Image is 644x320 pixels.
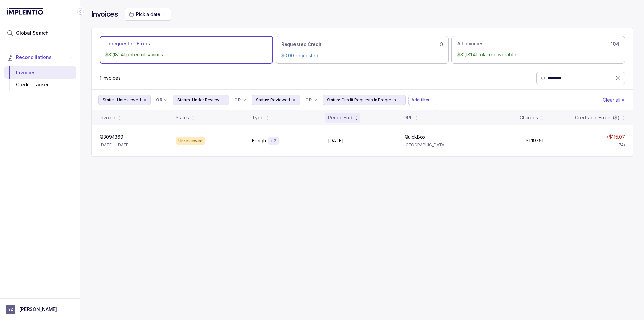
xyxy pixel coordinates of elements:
p: Status: [256,97,269,103]
p: OR [305,97,312,103]
p: [DATE] [328,137,343,144]
p: $115.07 [609,134,625,140]
span: Global Search [16,30,49,36]
p: Under Review [192,97,219,103]
ul: Action Tab Group [100,36,625,63]
p: $1,197.51 [526,137,543,144]
p: + 2 [270,138,276,144]
button: Filter Chip Credit Requests In Progress [323,95,406,105]
div: Status [176,114,189,121]
p: [PERSON_NAME] [19,306,57,313]
div: remove content [397,97,402,103]
p: Unrequested Errors [105,40,150,47]
div: remove content [142,97,148,103]
span: Pick a date [136,11,160,17]
div: Unreviewed [176,137,205,145]
p: Status: [103,97,116,103]
p: Clear all [603,97,620,103]
p: Q3094369 [100,134,123,140]
div: Invoices [9,66,71,79]
button: Filter Chip Connector undefined [232,95,249,105]
p: QuickBox [405,134,426,140]
p: OR [156,97,162,103]
div: Invoice [100,114,115,121]
p: $31,181.41 potential savings [105,51,267,58]
div: Credit Tracker [9,79,71,91]
div: Reconciliations [4,65,76,92]
p: 1 invoices [100,75,121,81]
div: Remaining page entries [100,75,121,81]
button: Filter Chip Under Review [173,95,229,105]
div: Creditable Errors ($) [575,114,620,121]
p: [GEOGRAPHIC_DATA] [405,142,473,148]
div: Charges [520,114,538,121]
p: [DATE] – [DATE] [100,142,130,148]
p: Requested Credit [281,41,322,48]
span: User initials [6,305,15,314]
img: red pointer upwards [606,136,608,138]
p: Credit Requests In Progress [341,97,396,103]
div: Type [252,114,263,121]
p: Status: [327,97,340,103]
p: Add filter [411,97,430,103]
button: Filter Chip Unreviewed [98,95,151,105]
ul: Filter Group [98,95,601,105]
div: (74) [617,142,625,148]
p: $0.00 requested [281,52,443,59]
search: Date Range Picker [129,11,160,18]
div: remove content [221,97,226,103]
p: OR [234,97,241,103]
h6: 104 [611,41,619,47]
li: Filter Chip Connector undefined [305,97,317,103]
button: Filter Chip Connector undefined [303,95,320,105]
li: Filter Chip Connector undefined [156,97,168,103]
p: $31,181.41 total recoverable [457,51,619,58]
p: Reviewed [270,97,290,103]
div: Collapse Icon [76,7,85,15]
p: Freight [252,137,267,144]
button: Filter Chip Add filter [408,95,438,105]
button: Reconciliations [4,50,76,65]
button: User initials[PERSON_NAME] [6,305,74,314]
h4: Invoices [91,10,118,19]
button: Filter Chip Connector undefined [153,95,170,105]
div: remove content [291,97,297,103]
div: 0 [281,40,443,48]
button: Date Range Picker [125,8,171,21]
div: 3PL [405,114,413,121]
button: Clear Filters [601,95,626,105]
span: Reconciliations [16,54,52,61]
p: All Invoices [457,40,483,47]
button: Filter Chip Reviewed [252,95,300,105]
div: Period End [328,114,352,121]
p: Unreviewed [117,97,141,103]
li: Filter Chip Connector undefined [234,97,246,103]
p: Status: [177,97,191,103]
